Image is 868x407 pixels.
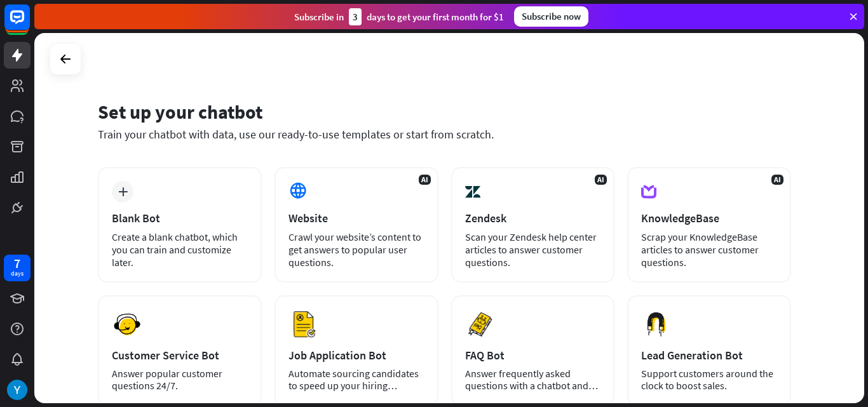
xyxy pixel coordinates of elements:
div: Subscribe now [514,6,588,27]
div: 7 [14,258,20,269]
div: 3 [349,8,362,25]
div: days [11,269,24,278]
a: 7 days [4,255,31,281]
div: Subscribe in days to get your first month for $1 [294,8,504,25]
